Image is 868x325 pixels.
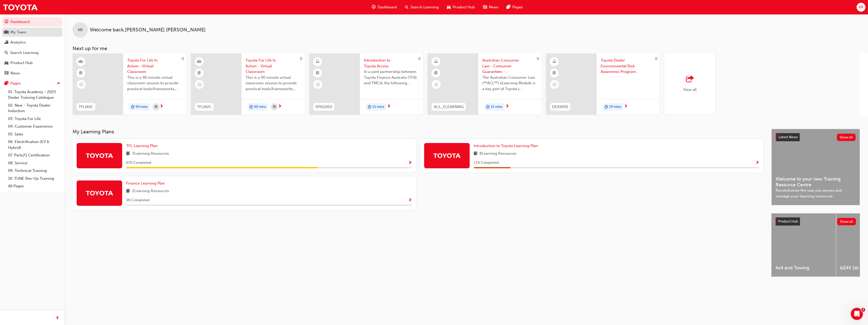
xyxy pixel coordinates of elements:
span: learningResourceType_INSTRUCTOR_LED-icon [79,58,83,65]
a: Dashboard [2,17,62,27]
a: 0DERAP01Toyota Dealer Environmental Risk Awareness Program (DERAP) Reportingduration-icon20 mins [546,53,660,115]
span: Product Hub [453,4,475,10]
span: chart-icon [5,40,8,45]
span: Welcome back , [PERSON_NAME] [PERSON_NAME] [90,27,206,33]
span: duration-icon [249,104,253,110]
span: 0 [300,56,302,61]
span: Search Learning [410,4,439,10]
span: pages-icon [507,4,510,10]
span: DERAP01 [552,104,568,110]
button: View all [664,53,778,117]
span: next-icon [160,104,163,109]
span: 90 mins [254,104,266,110]
h3: Next up for me [64,46,868,51]
span: duration-icon [368,104,371,110]
a: 08. Service [6,159,62,167]
a: Finance Learning Plan [126,180,167,186]
a: Analytics [2,38,62,47]
span: booktick-icon [316,70,319,76]
span: book-icon [474,151,478,157]
span: 0 [182,56,184,61]
button: Show all [837,218,856,225]
span: This is a 90 minute virtual classroom session to provide practical tools/frameworks, behaviours a... [246,75,301,92]
span: Introduction to Toyota Learning Plan [474,144,538,148]
span: learningRecordVerb_NONE-icon [197,82,202,87]
span: pages-icon [5,81,8,86]
span: 4x4 and Towing [775,265,832,271]
a: Trak [3,2,38,13]
span: car-icon [447,4,451,10]
span: news-icon [483,4,487,10]
span: Revolutionise the way you access and manage your learning resources. [776,188,856,199]
button: Show Progress [408,160,412,166]
span: duration-icon [131,104,135,110]
a: 02. New - Toyota Dealer Induction [6,101,62,115]
span: book-icon [126,188,130,194]
span: guage-icon [372,4,376,10]
a: guage-iconDashboard [368,2,401,12]
a: pages-iconPages [503,2,527,12]
span: 2 Learning Resources [132,188,169,194]
span: 90 mins [136,104,148,110]
span: people-icon [5,30,8,35]
a: All Pages [6,182,62,190]
a: 4x4 and Towing [771,213,836,277]
span: This is a 90 minute virtual classroom session to provide practical tools/frameworks, behaviours a... [127,75,182,92]
span: 3 Learning Resources [132,151,169,157]
a: Latest NewsShow allWelcome to your new Training Resource CentreRevolutionise the way you access a... [771,129,860,205]
span: search-icon [405,4,408,10]
span: TFLIAVC [197,104,212,110]
span: SPK11003 [315,104,332,110]
span: learningRecordVerb_NONE-icon [316,82,320,87]
span: prev-icon [56,315,59,321]
span: next-icon [387,104,391,109]
a: 0TFLIAVCToyota For Life In Action - Virtual ClassroomThis is a 90 minute virtual classroom sessio... [191,53,305,115]
span: duration-icon [604,104,608,110]
div: Analytics [10,39,26,45]
span: 15 mins [372,104,384,110]
div: My Team [10,29,26,35]
span: News [489,4,498,10]
span: booktick-icon [198,70,201,76]
span: Show Progress [755,161,759,165]
span: guage-icon [5,20,8,24]
span: Toyota For Life In Action - Virtual Classroom [246,57,301,75]
span: booktick-icon [553,70,556,76]
a: 07. Parts21 Certification [6,151,62,159]
span: search-icon [5,51,8,55]
span: learningResourceType_ELEARNING-icon [434,58,438,65]
div: Product Hub [10,60,33,66]
span: 0 % Completed [126,197,149,203]
a: 06. Electrification (EV & Hybrid) [6,138,62,151]
a: News [2,69,62,78]
a: 03. Toyota For Life [6,115,62,123]
span: Welcome to your new Training Resource Centre [776,176,856,188]
a: 04. Customer Experience [6,123,62,130]
span: 0 [418,56,421,61]
div: Pages [10,80,21,86]
span: calendar-icon [155,104,157,110]
span: next-icon [505,104,509,109]
span: calendar-icon [273,104,276,110]
span: KR [78,27,83,33]
div: Search Learning [10,50,38,56]
iframe: Intercom live chat [851,308,863,320]
a: TFL Learning Plan [126,143,160,149]
a: news-iconNews [479,2,503,12]
span: 0 [537,56,539,61]
span: TFL Learning Plan [126,144,158,148]
span: 67 % Completed [126,160,151,166]
button: Pages [2,79,62,88]
span: learningResourceType_ELEARNING-icon [316,58,319,65]
h3: My Learning Plans [73,129,763,135]
img: Trak [85,151,113,160]
img: Trak [85,189,113,197]
span: news-icon [5,71,8,76]
span: In a joint partnership between Toyota Finance Australia (TFA) and TMCA, the following module has ... [364,69,419,86]
button: Show all [837,134,856,141]
a: 01. Toyota Academy - 2025 Dealer Training Catalogue [6,88,62,101]
a: 0ACL_ELEARNINGAustralian Consumer Law - Consumer Guarantees - eLearning moduleThe Australian Cons... [428,53,541,115]
span: Latest News [778,135,798,139]
span: Pages [512,4,523,10]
